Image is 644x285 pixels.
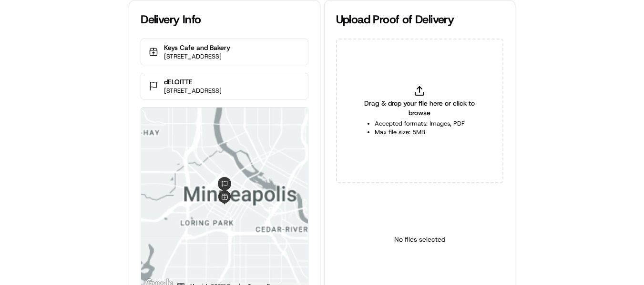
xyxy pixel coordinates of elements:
[164,87,222,95] p: [STREET_ADDRESS]
[336,12,503,27] div: Upload Proof of Delivery
[164,52,230,61] p: [STREET_ADDRESS]
[360,98,480,118] span: Drag & drop your file here or click to browse
[164,43,230,52] p: Keys Cafe and Bakery
[375,119,465,128] li: Accepted formats: Images, PDF
[141,12,308,27] div: Delivery Info
[164,77,222,87] p: dELOITTE
[394,235,445,244] p: No files selected
[375,128,465,137] li: Max file size: 5MB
